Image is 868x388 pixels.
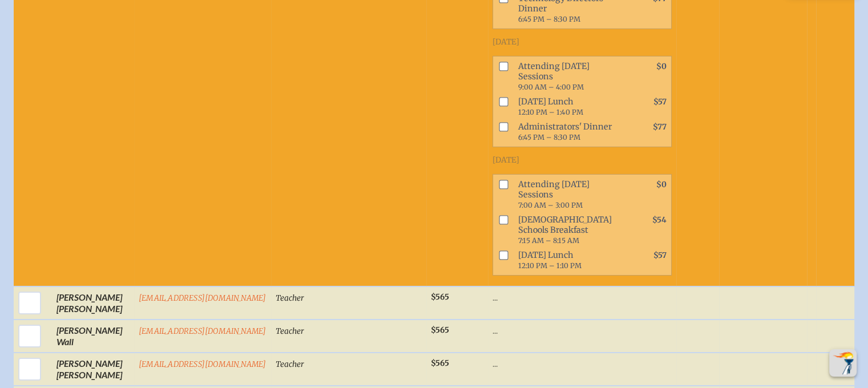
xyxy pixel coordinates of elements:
span: [DATE] [492,155,519,165]
span: $565 [431,325,449,335]
span: $0 [656,62,667,71]
span: [DATE] [492,37,519,47]
span: [DATE] Lunch [514,248,621,273]
span: $0 [656,180,667,189]
span: $565 [431,292,449,302]
span: [DATE] Lunch [514,94,621,119]
p: ... [492,325,672,336]
span: 7:15 AM – 8:15 AM [518,236,579,245]
button: Scroll Top [829,349,857,377]
span: Teacher [276,293,304,303]
span: $565 [431,358,449,368]
td: [PERSON_NAME] Wall [52,320,134,353]
span: $57 [653,97,667,107]
span: Attending [DATE] Sessions [514,177,621,212]
span: Administrators' Dinner [514,119,621,144]
span: Teacher [276,326,304,336]
span: 6:45 PM – 8:30 PM [518,15,580,23]
span: Attending [DATE] Sessions [514,59,621,94]
span: 9:00 AM – 4:00 PM [518,83,584,91]
span: 7:00 AM – 3:00 PM [518,201,583,209]
p: ... [492,358,672,369]
td: [PERSON_NAME] [PERSON_NAME] [52,286,134,320]
p: ... [492,292,672,303]
span: [DEMOGRAPHIC_DATA] Schools Breakfast [514,212,621,248]
span: 12:10 PM – 1:10 PM [518,261,582,270]
span: $77 [653,122,667,132]
td: [PERSON_NAME] [PERSON_NAME] [52,353,134,386]
img: To the top [831,351,854,374]
span: Teacher [276,359,304,369]
span: 6:45 PM – 8:30 PM [518,133,580,142]
a: [EMAIL_ADDRESS][DOMAIN_NAME] [139,293,267,303]
a: [EMAIL_ADDRESS][DOMAIN_NAME] [139,359,267,369]
span: $54 [652,215,667,225]
a: [EMAIL_ADDRESS][DOMAIN_NAME] [139,326,267,336]
span: 12:10 PM – 1:40 PM [518,108,583,116]
span: $57 [653,250,667,260]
